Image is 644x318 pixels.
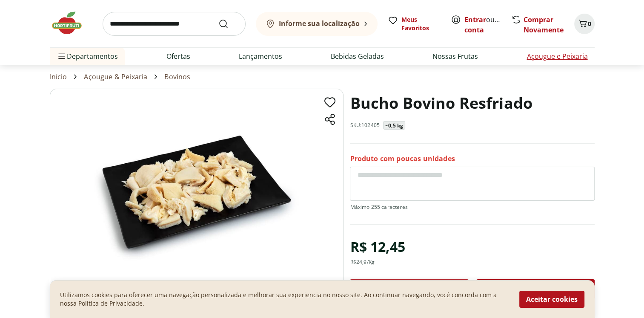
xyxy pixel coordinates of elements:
[574,14,595,34] button: Carrinho
[60,291,509,308] p: Utilizamos cookies para oferecer uma navegação personalizada e melhorar sua experiencia no nosso ...
[331,51,384,61] a: Bebidas Geladas
[432,51,478,61] a: Nossas Frutas
[527,51,587,61] a: Açougue e Peixaria
[464,15,511,35] a: Criar conta
[385,122,403,129] p: ~0,5 kg
[164,73,190,81] a: Bovinos
[239,51,282,61] a: Lançamentos
[350,259,374,266] div: R$ 24,9 /Kg
[350,235,405,259] div: R$ 12,45
[57,46,67,66] button: Menu
[218,19,239,29] button: Submit Search
[166,51,190,61] a: Ofertas
[103,12,246,36] input: search
[476,279,595,300] button: Adicionar
[50,89,343,295] img: Principal
[50,73,67,81] a: Início
[84,73,147,81] a: Açougue & Peixaria
[350,89,532,118] h1: Bucho Bovino Resfriado
[388,15,441,32] a: Meus Favoritos
[464,14,502,35] span: ou
[464,15,486,24] a: Entrar
[524,15,564,35] a: Comprar Novamente
[350,154,455,163] p: Produto com poucas unidades
[588,20,591,28] span: 0
[401,15,441,32] span: Meus Favoritos
[350,122,380,129] p: SKU: 102405
[50,10,92,36] img: Hortifruti
[519,291,584,308] button: Aceitar cookies
[279,19,360,28] b: Informe sua localização
[57,46,118,66] span: Departamentos
[256,12,378,36] button: Informe sua localização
